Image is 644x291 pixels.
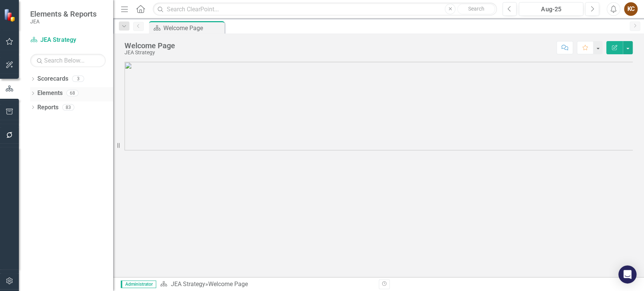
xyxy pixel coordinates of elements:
div: Welcome Page [163,23,223,33]
button: KC [624,2,638,16]
div: » [160,280,373,289]
input: Search ClearPoint... [153,3,497,16]
div: Welcome Page [124,41,175,50]
button: Aug-25 [519,2,583,16]
div: JEA Strategy [124,50,175,55]
button: Search [457,4,495,14]
span: Elements & Reports [30,9,97,18]
div: 83 [62,104,74,110]
small: JEA [30,18,97,25]
div: Open Intercom Messenger [618,265,636,283]
div: 68 [66,90,78,96]
img: mceclip0%20v48.png [124,62,633,150]
input: Search Below... [30,54,106,67]
span: Administrator [121,280,156,288]
a: Reports [37,103,58,112]
span: Search [468,6,484,12]
a: Scorecards [37,75,68,83]
a: Elements [37,89,63,98]
div: 3 [72,76,84,82]
img: ClearPoint Strategy [4,9,17,22]
div: Welcome Page [208,280,247,288]
a: JEA Strategy [171,280,205,288]
div: Aug-25 [521,5,581,14]
a: JEA Strategy [30,36,106,44]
